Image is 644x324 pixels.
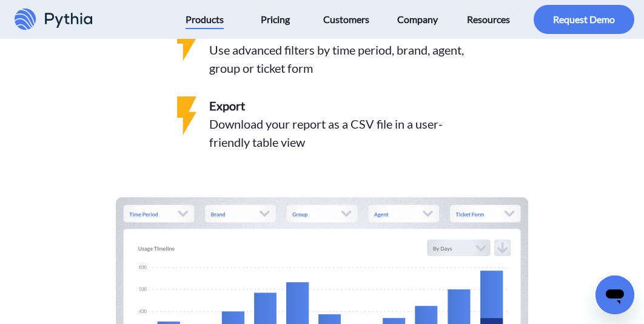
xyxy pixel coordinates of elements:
span: Pricing [261,10,290,29]
h3: Download your report as a CSV file in a user-friendly table view [209,115,471,151]
h3: Use advanced filters by time period, brand, agent, group or ticket form [209,41,471,77]
span: Company [397,10,438,29]
span: Resources [467,10,510,29]
span: Customers [323,10,369,29]
iframe: Button to launch messaging window [595,275,634,314]
span: Products [186,10,224,29]
h3: Export [209,96,471,115]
